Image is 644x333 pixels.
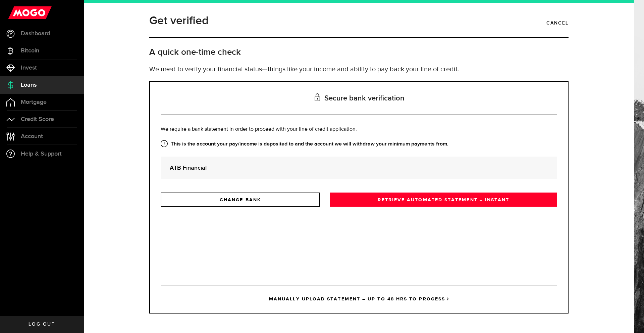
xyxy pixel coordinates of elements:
[170,163,548,172] strong: ATB Financial
[21,31,50,37] span: Dashboard
[29,322,55,327] span: Log out
[149,47,569,58] h2: A quick one-time check
[161,193,320,207] a: CHANGE BANK
[21,48,39,54] span: Bitcoin
[161,82,557,115] h3: Secure bank verification
[21,99,47,105] span: Mortgage
[21,116,54,122] span: Credit Score
[149,12,209,30] h1: Get verified
[546,17,569,29] a: Cancel
[161,127,357,132] span: We require a bank statement in order to proceed with your line of credit application.
[21,133,43,139] span: Account
[330,193,557,207] a: RETRIEVE AUTOMATED STATEMENT – INSTANT
[616,305,644,333] iframe: LiveChat chat widget
[21,65,37,71] span: Invest
[21,82,37,88] span: Loans
[149,65,569,75] p: We need to verify your financial status—things like your income and ability to pay back your line...
[21,151,62,157] span: Help & Support
[161,140,557,148] strong: This is the account your pay/income is deposited to and the account we will withdraw your minimum...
